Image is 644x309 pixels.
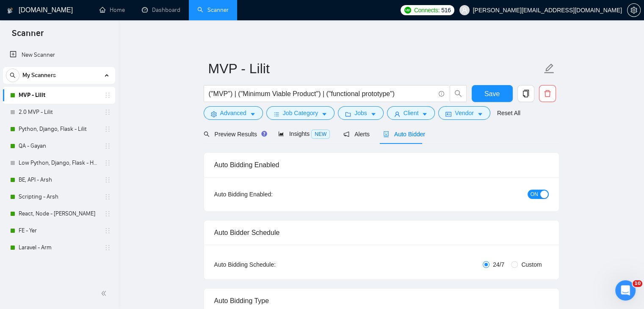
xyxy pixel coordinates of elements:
span: search [204,131,210,137]
span: folder [345,111,351,117]
div: Auto Bidding Enabled: [214,190,326,199]
span: Custom [518,260,545,269]
span: Connects: [414,6,439,15]
div: Auto Bidding Enabled [214,153,549,177]
button: idcardVendorcaret-down [438,106,490,120]
button: Save [472,85,513,102]
span: bars [274,111,279,117]
span: info-circle [439,91,444,97]
img: upwork-logo.png [404,7,411,14]
span: copy [518,90,534,97]
input: Scanner name... [208,58,542,79]
li: My Scanners [3,67,115,256]
a: searchScanner [197,6,229,14]
span: caret-down [321,111,327,117]
button: userClientcaret-down [387,106,435,120]
button: settingAdvancedcaret-down [204,106,263,120]
span: Job Category [283,108,318,118]
a: React, Node - [PERSON_NAME] [19,205,99,222]
li: New Scanner [3,47,115,63]
a: homeHome [100,6,125,14]
button: search [450,85,467,102]
span: delete [539,90,556,97]
span: caret-down [250,111,256,117]
span: caret-down [422,111,428,117]
div: Auto Bidding Schedule: [214,260,326,269]
span: edit [544,63,555,74]
span: Save [484,88,500,99]
span: NEW [311,130,330,139]
iframe: Intercom live chat [615,280,636,301]
span: holder [104,126,111,132]
span: idcard [445,111,451,117]
span: holder [104,92,111,99]
a: Laravel - Arm [19,239,99,256]
div: Auto Bidder Schedule [214,221,549,245]
span: holder [104,193,111,200]
span: holder [104,210,111,217]
span: double-left [101,289,109,298]
span: Auto Bidder [383,131,425,138]
span: caret-down [370,111,376,117]
span: 24/7 [489,260,508,269]
a: Python, Django, Flask - Lilit [19,121,99,138]
a: New Scanner [10,47,108,63]
input: Search Freelance Jobs... [209,88,435,99]
button: delete [539,85,556,102]
span: user [462,7,467,13]
span: setting [627,7,640,14]
span: holder [104,177,111,183]
span: search [450,90,466,97]
img: logo [7,4,13,17]
a: setting [627,7,641,14]
span: Insights [278,130,330,137]
span: holder [104,160,111,166]
span: holder [104,227,111,234]
span: user [394,111,400,117]
span: holder [104,143,111,149]
a: MVP - Lilit [19,87,99,104]
a: Scripting - Arsh [19,188,99,205]
span: area-chart [278,131,284,137]
button: setting [627,3,641,17]
span: Alerts [343,131,370,138]
span: holder [104,244,111,251]
span: Advanced [220,108,246,118]
a: BE, API - Arsh [19,171,99,188]
button: copy [517,85,534,102]
span: Preview Results [204,131,265,138]
button: search [6,69,19,82]
div: Tooltip anchor [260,130,268,138]
a: FE - Yer [19,222,99,239]
span: setting [211,111,217,117]
a: 2.0 MVP - Lilit [19,104,99,121]
span: Client [404,108,419,118]
span: 10 [633,280,642,287]
span: 516 [441,6,451,15]
span: caret-down [477,111,483,117]
span: Jobs [354,108,367,118]
span: search [6,72,19,78]
span: notification [343,131,349,137]
a: dashboardDashboard [142,6,180,14]
span: My Scanners [22,67,56,84]
button: barsJob Categorycaret-down [266,106,334,120]
a: QA - Gayan [19,138,99,154]
span: Scanner [5,27,50,45]
span: ON [531,190,538,199]
a: Reset All [497,108,520,118]
span: Vendor [455,108,473,118]
span: robot [383,131,389,137]
a: Low Python, Django, Flask - Hayk [19,154,99,171]
span: holder [104,109,111,116]
button: folderJobscaret-down [338,106,384,120]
